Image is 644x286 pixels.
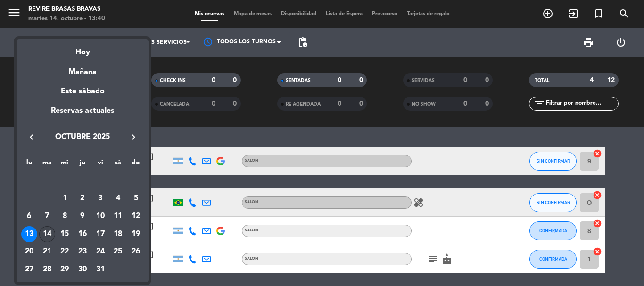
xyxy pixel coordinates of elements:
[127,243,145,261] td: 26 de octubre de 2025
[57,226,73,242] div: 15
[17,39,149,58] div: Hoy
[128,226,144,242] div: 19
[20,172,145,190] td: OCT.
[109,190,127,208] td: 4 de octubre de 2025
[56,190,74,208] td: 1 de octubre de 2025
[39,261,55,278] div: 28
[109,225,127,243] td: 18 de octubre de 2025
[56,157,74,172] th: miércoles
[39,208,55,224] div: 7
[57,190,73,206] div: 1
[23,131,40,143] button: keyboard_arrow_left
[56,207,74,225] td: 8 de octubre de 2025
[92,261,108,278] div: 31
[20,207,38,225] td: 6 de octubre de 2025
[74,157,91,172] th: jueves
[74,243,91,261] td: 23 de octubre de 2025
[74,244,91,260] div: 23
[56,243,74,261] td: 22 de octubre de 2025
[74,225,91,243] td: 16 de octubre de 2025
[57,244,73,260] div: 22
[127,190,145,208] td: 5 de octubre de 2025
[110,190,126,206] div: 4
[74,208,91,224] div: 9
[17,59,149,78] div: Mañana
[92,190,108,206] div: 3
[57,208,73,224] div: 8
[91,243,109,261] td: 24 de octubre de 2025
[128,244,144,260] div: 26
[38,157,56,172] th: martes
[21,208,37,224] div: 6
[74,190,91,208] td: 2 de octubre de 2025
[20,243,38,261] td: 20 de octubre de 2025
[21,244,37,260] div: 20
[17,105,149,124] div: Reservas actuales
[91,207,109,225] td: 10 de octubre de 2025
[39,226,55,242] div: 14
[56,261,74,278] td: 29 de octubre de 2025
[91,157,109,172] th: viernes
[110,226,126,242] div: 18
[92,244,108,260] div: 24
[38,225,56,243] td: 14 de octubre de 2025
[20,157,38,172] th: lunes
[127,207,145,225] td: 12 de octubre de 2025
[74,226,91,242] div: 16
[92,226,108,242] div: 17
[128,131,139,143] i: keyboard_arrow_right
[39,244,55,260] div: 21
[109,207,127,225] td: 11 de octubre de 2025
[91,225,109,243] td: 17 de octubre de 2025
[57,261,73,278] div: 29
[21,261,37,278] div: 27
[91,261,109,278] td: 31 de octubre de 2025
[21,226,37,242] div: 13
[128,208,144,224] div: 12
[92,208,108,224] div: 10
[127,225,145,243] td: 19 de octubre de 2025
[40,131,125,143] span: octubre 2025
[127,157,145,172] th: domingo
[74,261,91,278] td: 30 de octubre de 2025
[109,157,127,172] th: sábado
[20,225,38,243] td: 13 de octubre de 2025
[109,243,127,261] td: 25 de octubre de 2025
[38,207,56,225] td: 7 de octubre de 2025
[110,244,126,260] div: 25
[20,261,38,278] td: 27 de octubre de 2025
[125,131,142,143] button: keyboard_arrow_right
[17,78,149,105] div: Este sábado
[26,131,37,143] i: keyboard_arrow_left
[91,190,109,208] td: 3 de octubre de 2025
[38,243,56,261] td: 21 de octubre de 2025
[128,190,144,206] div: 5
[74,207,91,225] td: 9 de octubre de 2025
[110,208,126,224] div: 11
[56,225,74,243] td: 15 de octubre de 2025
[74,190,91,206] div: 2
[38,261,56,278] td: 28 de octubre de 2025
[74,261,91,278] div: 30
